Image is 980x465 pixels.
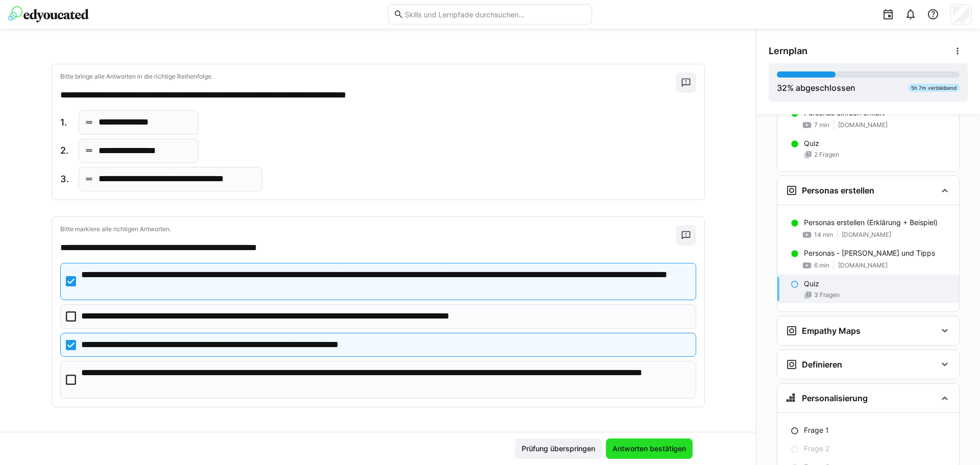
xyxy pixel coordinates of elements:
h3: Personalisierung [802,393,868,403]
p: Quiz [804,138,819,149]
div: 5h 7m verbleibend [908,84,960,92]
span: 3 Fragen [814,291,840,299]
input: Skills und Lernpfade durchsuchen… [404,10,586,19]
div: % abgeschlossen [777,82,855,94]
h3: Definieren [802,359,842,370]
p: Bitte bringe alle Antworten in die richtige Reihenfolge. [60,72,676,81]
span: 32 [777,83,787,93]
span: 6 min [814,261,829,270]
h3: Empathy Maps [802,326,861,336]
p: Personas erstellen (Erklärung + Beispiel) [804,217,938,228]
span: [DOMAIN_NAME] [838,121,888,129]
span: 7 min [814,121,829,129]
span: 1. [60,116,70,129]
p: Quiz [804,279,819,289]
span: 14 min [814,231,833,239]
span: 2. [60,144,70,157]
button: Antworten bestätigen [606,438,693,459]
span: 2 Fragen [814,151,839,159]
p: Frage 2 [804,444,829,454]
span: [DOMAIN_NAME] [842,231,891,239]
p: Frage 1 [804,425,829,435]
button: Prüfung überspringen [515,438,602,459]
span: [DOMAIN_NAME] [838,261,888,270]
p: Personas - [PERSON_NAME] und Tipps [804,248,935,258]
span: 3. [60,173,70,186]
span: Lernplan [769,45,807,57]
span: Prüfung überspringen [520,444,597,454]
h3: Personas erstellen [802,185,874,195]
p: Bitte markiere alle richtigen Antworten. [60,225,676,233]
span: Antworten bestätigen [611,444,688,454]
